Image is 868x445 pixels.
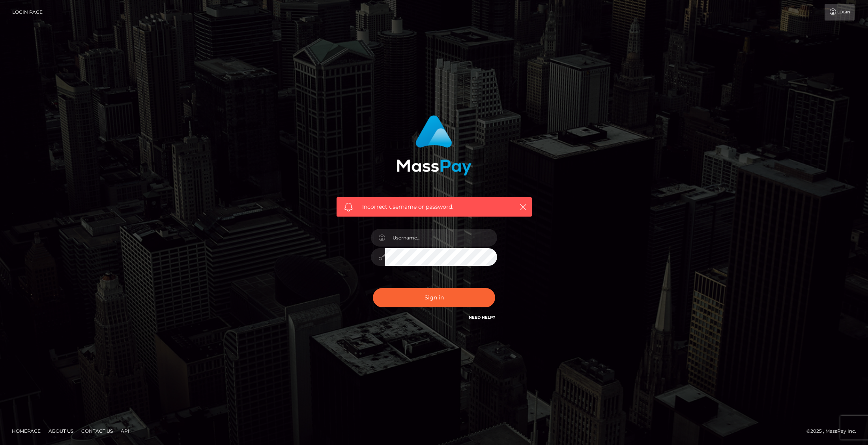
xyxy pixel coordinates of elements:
button: Sign in [373,288,495,307]
span: Incorrect username or password. [362,203,506,211]
a: Homepage [9,425,44,437]
a: API [118,425,133,437]
a: Login [825,4,855,21]
img: MassPay Login [397,115,471,176]
a: Login Page [12,4,43,21]
a: Need Help? [469,315,495,320]
a: About Us [45,425,77,437]
input: Username... [385,229,497,247]
div: © 2025 , MassPay Inc. [806,427,862,436]
a: Contact Us [78,425,116,437]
